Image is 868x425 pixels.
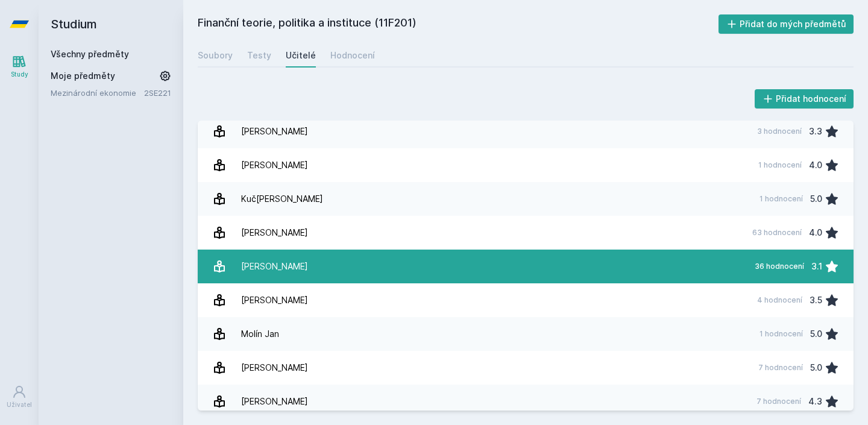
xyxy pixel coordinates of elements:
div: Učitelé [286,49,316,61]
div: 3 hodnocení [757,127,802,136]
div: 1 hodnocení [758,160,802,170]
button: Přidat hodnocení [755,89,854,109]
div: 4.0 [809,153,822,177]
a: [PERSON_NAME] 63 hodnocení 4.0 [198,216,854,250]
a: Hodnocení [330,43,375,68]
div: Kuč[PERSON_NAME] [241,187,323,211]
a: Kuč[PERSON_NAME] 1 hodnocení 5.0 [198,182,854,216]
div: 4.0 [809,221,822,245]
a: [PERSON_NAME] 7 hodnocení 5.0 [198,351,854,385]
a: 2SE221 [144,88,171,98]
div: Soubory [198,49,233,61]
a: [PERSON_NAME] 7 hodnocení 4.3 [198,385,854,418]
div: 1 hodnocení [759,194,803,204]
div: Molín Jan [241,322,279,346]
a: Molín Jan 1 hodnocení 5.0 [198,317,854,351]
button: Přidat do mých předmětů [719,14,854,34]
a: Mezinárodní ekonomie [51,87,144,99]
a: Soubory [198,43,233,68]
div: Uživatel [7,400,32,409]
a: Učitelé [286,43,316,68]
div: 3.3 [809,119,822,143]
div: 7 hodnocení [758,363,803,373]
div: [PERSON_NAME] [241,389,308,414]
a: [PERSON_NAME] 1 hodnocení 4.0 [198,148,854,182]
a: [PERSON_NAME] 36 hodnocení 3.1 [198,250,854,283]
a: Testy [247,43,271,68]
div: 4.3 [808,389,822,414]
a: Všechny předměty [51,49,129,59]
div: [PERSON_NAME] [241,119,308,143]
div: 5.0 [810,322,822,346]
div: [PERSON_NAME] [241,153,308,177]
div: Testy [247,49,271,61]
div: 4 hodnocení [757,295,802,305]
div: 1 hodnocení [759,329,803,339]
div: 3.5 [810,288,822,312]
div: [PERSON_NAME] [241,221,308,245]
div: 5.0 [810,356,822,380]
div: [PERSON_NAME] [241,288,308,312]
div: Hodnocení [330,49,375,61]
a: [PERSON_NAME] 3 hodnocení 3.3 [198,115,854,148]
div: 3.1 [811,254,822,279]
a: Uživatel [2,379,36,415]
div: Study [11,70,28,79]
a: Study [2,48,36,85]
div: 5.0 [810,187,822,211]
div: [PERSON_NAME] [241,356,308,380]
span: Moje předměty [51,70,115,82]
a: [PERSON_NAME] 4 hodnocení 3.5 [198,283,854,317]
div: 63 hodnocení [752,228,802,238]
h2: Finanční teorie, politika a instituce (11F201) [198,14,719,34]
div: 7 hodnocení [756,397,801,406]
div: 36 hodnocení [755,262,804,271]
div: [PERSON_NAME] [241,254,308,279]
